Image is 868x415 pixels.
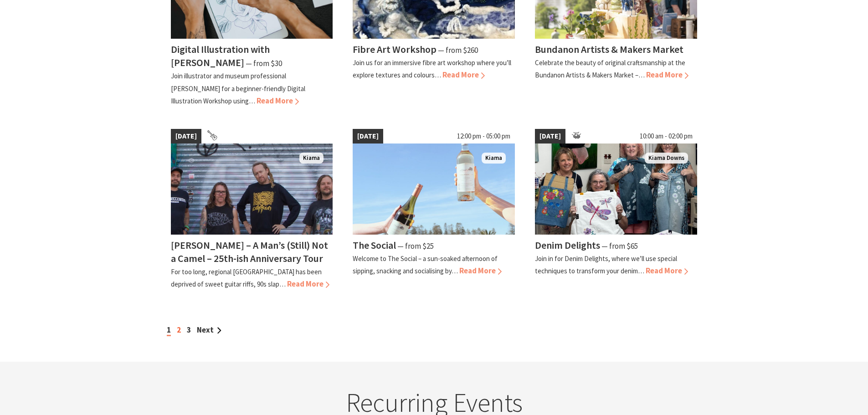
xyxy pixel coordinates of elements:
[177,325,181,335] a: 2
[535,58,685,79] p: Celebrate the beauty of original craftsmanship at the Bundanon Artists & Makers Market –…
[353,58,511,79] p: Join us for an immersive fibre art workshop where you’ll explore textures and colours…
[167,325,171,336] span: 1
[353,143,515,235] img: The Social
[171,43,270,69] h4: Digital Illustration with [PERSON_NAME]
[482,153,506,164] span: Kiama
[353,129,383,143] span: [DATE]
[646,266,688,276] span: Read More
[646,70,688,80] span: Read More
[353,254,498,275] p: Welcome to The Social – a sun-soaked afternoon of sipping, snacking and socialising by…
[257,96,299,106] span: Read More
[535,129,565,143] span: [DATE]
[171,239,328,265] h4: [PERSON_NAME] – A Man’s (Still) Not a Camel – 25th-ish Anniversary Tour
[645,153,688,164] span: Kiama Downs
[353,43,437,56] h4: Fibre Art Workshop
[171,129,201,143] span: [DATE]
[442,70,485,80] span: Read More
[171,267,322,288] p: For too long, regional [GEOGRAPHIC_DATA] has been deprived of sweet guitar riffs, 90s slap…
[535,43,683,56] h4: Bundanon Artists & Makers Market
[246,58,282,68] span: ⁠— from $30
[287,279,329,289] span: Read More
[535,143,697,235] img: group holding up their denim paintings
[171,129,333,290] a: [DATE] Frenzel Rhomb Kiama Pavilion Saturday 4th October Kiama [PERSON_NAME] – A Man’s (Still) No...
[438,45,478,55] span: ⁠— from $260
[535,254,677,275] p: Join in for Denim Delights, where we’ll use special techniques to transform your denim…
[353,239,396,251] h4: The Social
[535,239,600,251] h4: Denim Delights
[535,129,697,290] a: [DATE] 10:00 am - 02:00 pm group holding up their denim paintings Kiama Downs Denim Delights ⁠— f...
[353,129,515,290] a: [DATE] 12:00 pm - 05:00 pm The Social Kiama The Social ⁠— from $25 Welcome to The Social – a sun-...
[187,325,191,335] a: 3
[197,325,221,335] a: Next
[635,129,697,143] span: 10:00 am - 02:00 pm
[452,129,515,143] span: 12:00 pm - 05:00 pm
[299,153,324,164] span: Kiama
[459,266,502,276] span: Read More
[171,72,305,105] p: Join illustrator and museum professional [PERSON_NAME] for a beginner-friendly Digital Illustrati...
[171,143,333,235] img: Frenzel Rhomb Kiama Pavilion Saturday 4th October
[397,241,434,251] span: ⁠— from $25
[601,241,638,251] span: ⁠— from $65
